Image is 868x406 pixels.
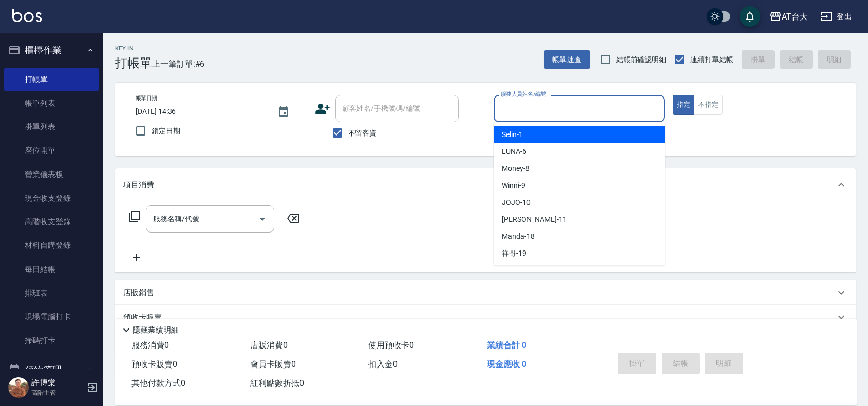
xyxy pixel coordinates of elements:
span: 其他付款方式 0 [131,378,185,388]
a: 掃碼打卡 [4,328,99,352]
button: 帳單速查 [544,50,590,69]
h3: 打帳單 [115,56,152,70]
span: 扣入金 0 [368,359,398,369]
span: 祥哥 -19 [502,248,526,259]
div: 預收卡販賣 [115,305,856,330]
span: Money -8 [502,163,530,174]
button: save [740,6,760,27]
img: Logo [12,9,42,22]
input: YYYY/MM/DD hh:mm [136,103,267,120]
a: 掛單列表 [4,115,99,139]
div: AT台大 [782,10,808,23]
button: Choose date, selected date is 2025-08-25 [271,100,296,124]
span: 現金應收 0 [487,359,526,369]
span: 結帳前確認明細 [616,54,667,65]
div: 店販銷售 [115,280,856,305]
a: 座位開單 [4,139,99,162]
span: 預收卡販賣 0 [131,359,177,369]
p: 高階主管 [31,388,84,397]
p: 隱藏業績明細 [133,325,179,336]
span: 連續打單結帳 [690,54,733,65]
span: 紅利點數折抵 0 [250,378,304,388]
span: Selin -1 [502,129,523,140]
img: Person [8,377,29,398]
h2: Key In [115,45,152,52]
p: 店販銷售 [123,287,154,298]
button: 登出 [816,7,856,26]
a: 現場電腦打卡 [4,305,99,328]
span: Winni -9 [502,180,525,191]
span: 服務消費 0 [131,340,169,350]
p: 預收卡販賣 [123,312,162,323]
span: 使用預收卡 0 [368,340,414,350]
span: LUNA -6 [502,146,526,157]
label: 服務人員姓名/編號 [501,90,546,98]
span: JOJO -10 [502,197,531,208]
span: Manda -18 [502,231,535,242]
span: 店販消費 0 [250,340,288,350]
button: 指定 [673,95,695,115]
a: 每日結帳 [4,258,99,281]
a: 帳單列表 [4,91,99,115]
span: [PERSON_NAME] -11 [502,214,567,225]
button: 櫃檯作業 [4,37,99,64]
span: 業績合計 0 [487,340,526,350]
a: 營業儀表板 [4,163,99,186]
span: 不留客資 [348,128,377,139]
a: 材料自購登錄 [4,234,99,257]
span: 會員卡販賣 0 [250,359,296,369]
div: 項目消費 [115,168,856,201]
h5: 許博棠 [31,378,84,388]
a: 打帳單 [4,68,99,91]
a: 現金收支登錄 [4,186,99,210]
span: 鎖定日期 [152,126,180,137]
button: 不指定 [694,95,723,115]
button: Open [254,211,271,227]
p: 項目消費 [123,180,154,190]
a: 高階收支登錄 [4,210,99,234]
a: 排班表 [4,281,99,305]
button: 預約管理 [4,357,99,383]
button: AT台大 [765,6,812,27]
span: 上一筆訂單:#6 [152,57,205,70]
label: 帳單日期 [136,94,157,102]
